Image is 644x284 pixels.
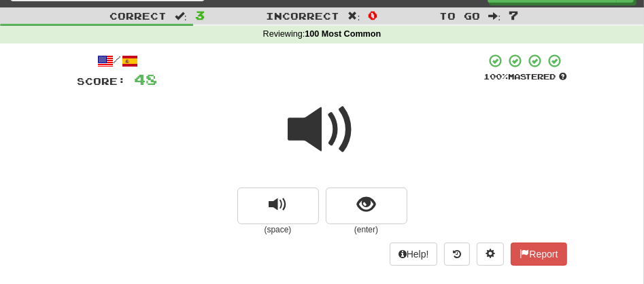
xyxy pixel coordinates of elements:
[78,75,126,87] span: Score:
[484,71,567,82] div: Mastered
[511,243,566,266] button: Report
[348,11,360,20] span: :
[326,188,407,224] button: show sentence
[135,71,158,88] span: 48
[444,243,470,266] button: Round history (alt+y)
[195,8,205,22] span: 3
[484,72,509,81] span: 100 %
[109,10,167,22] span: Correct
[305,29,381,39] strong: 100 Most Common
[439,10,480,22] span: To go
[326,224,407,236] small: (enter)
[78,53,158,70] div: /
[267,10,340,22] span: Incorrect
[368,8,377,22] span: 0
[488,11,501,20] span: :
[390,243,438,266] button: Help!
[509,8,518,22] span: 7
[237,188,319,224] button: replay audio
[175,11,187,20] span: :
[237,224,319,236] small: (space)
